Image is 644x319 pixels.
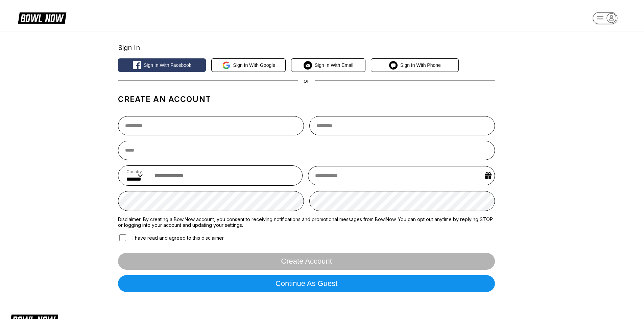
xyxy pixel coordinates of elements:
[371,58,459,72] button: Sign in with Phone
[118,58,206,72] button: Sign in with Facebook
[118,95,495,104] h1: Create an account
[118,77,495,84] div: or
[118,233,224,242] label: I have read and agreed to this disclaimer.
[144,62,191,68] span: Sign in with Facebook
[315,62,353,68] span: Sign in with Email
[126,169,143,174] label: Country
[400,62,441,68] span: Sign in with Phone
[119,234,126,241] input: I have read and agreed to this disclaimer.
[118,44,495,52] div: Sign In
[118,275,495,292] button: Continue as guest
[118,216,495,228] label: Disclaimer: By creating a BowlNow account, you consent to receiving notifications and promotional...
[211,58,286,72] button: Sign in with Google
[291,58,365,72] button: Sign in with Email
[233,62,276,68] span: Sign in with Google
